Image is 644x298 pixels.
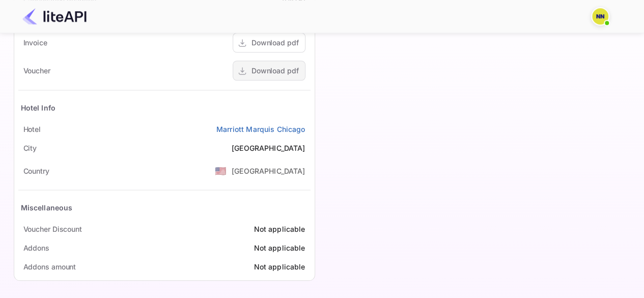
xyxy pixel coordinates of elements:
[23,124,41,134] div: Hotel
[21,102,56,113] div: Hotel Info
[23,37,47,48] div: Invoice
[232,166,305,176] div: [GEOGRAPHIC_DATA]
[21,202,73,213] div: Miscellaneous
[232,143,305,153] div: [GEOGRAPHIC_DATA]
[215,161,227,180] span: United States
[23,65,50,76] div: Voucher
[254,261,305,272] div: Not applicable
[251,65,299,76] div: Download pdf
[23,242,49,253] div: Addons
[23,261,76,272] div: Addons amount
[254,224,305,234] div: Not applicable
[592,8,608,24] img: N/A N/A
[23,224,82,234] div: Voucher Discount
[23,166,49,176] div: Country
[251,37,299,48] div: Download pdf
[22,8,87,24] img: LiteAPI Logo
[23,143,37,153] div: City
[254,242,305,253] div: Not applicable
[216,124,305,134] a: Marriott Marquis Chicago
